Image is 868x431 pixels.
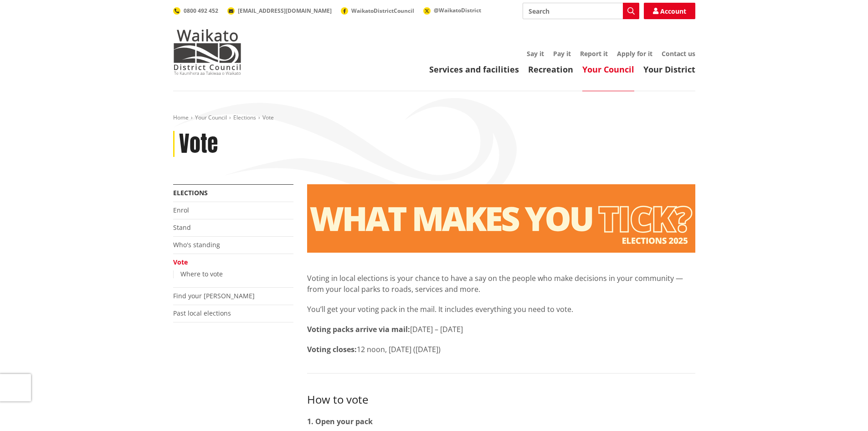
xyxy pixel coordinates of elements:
a: Enrol [173,206,189,214]
a: Vote [173,258,188,266]
span: [EMAIL_ADDRESS][DOMAIN_NAME] [238,7,332,15]
a: Who's standing [173,240,220,249]
span: 0800 492 452 [184,7,218,15]
a: Your Council [195,114,227,121]
a: Contact us [662,49,695,58]
a: Elections [233,114,256,121]
a: Past local elections [173,309,231,317]
span: 12 noon, [DATE] ([DATE]) [357,344,441,354]
span: Vote [262,114,274,121]
a: [EMAIL_ADDRESS][DOMAIN_NAME] [227,7,332,15]
span: @WaikatoDistrict [434,6,481,14]
a: Your District [643,64,695,75]
a: WaikatoDistrictCouncil [341,7,414,15]
strong: 1. Open your pack [307,416,373,426]
strong: Voting packs arrive via mail: [307,324,410,334]
p: Voting in local elections is your chance to have a say on the people who make decisions in your c... [307,273,695,295]
a: Elections [173,188,208,197]
a: Where to vote [180,270,223,278]
a: Your Council [582,64,634,75]
a: Account [644,3,695,19]
a: Report it [580,49,608,58]
a: @WaikatoDistrict [423,6,481,14]
img: Vote banner [307,184,695,253]
p: You’ll get your voting pack in the mail. It includes everything you need to vote. [307,304,695,315]
a: Home [173,114,189,121]
a: Find your [PERSON_NAME] [173,291,255,300]
a: Say it [527,49,544,58]
a: Stand [173,223,191,232]
a: 0800 492 452 [173,7,218,15]
a: Pay it [553,49,571,58]
input: Search input [523,3,639,19]
strong: Voting closes: [307,344,357,354]
img: Waikato District Council - Te Kaunihera aa Takiwaa o Waikato [173,29,241,75]
a: Services and facilities [429,64,519,75]
h3: How to vote [307,392,695,407]
a: Apply for it [617,49,652,58]
span: WaikatoDistrictCouncil [351,7,414,15]
p: [DATE] – [DATE] [307,324,695,335]
a: Recreation [528,64,573,75]
h1: Vote [179,131,218,157]
nav: breadcrumb [173,114,695,122]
